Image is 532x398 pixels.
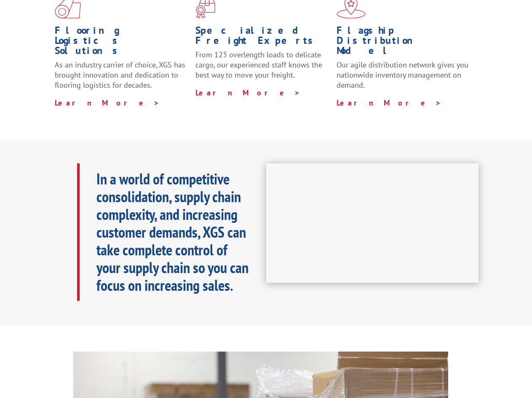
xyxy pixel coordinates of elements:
p: From 123 overlength loads to delicate cargo, our experienced staff knows the best way to move you... [195,50,330,87]
span: Our agile distribution network gives you nationwide inventory management on demand. [337,60,468,90]
a: Learn More > [195,88,300,97]
h1: Flooring Logistics Solutions [55,25,189,60]
a: Learn More > [337,98,441,108]
span: As an industry carrier of choice, XGS has brought innovation and dedication to flooring logistics... [55,60,185,90]
h1: Flagship Distribution Model [337,25,471,60]
iframe: XGS Logistics Solutions [266,163,479,283]
a: Learn More > [55,98,160,108]
b: In a world of competitive consolidation, supply chain complexity, and increasing customer demands... [96,169,249,295]
h1: Specialized Freight Experts [195,25,330,50]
